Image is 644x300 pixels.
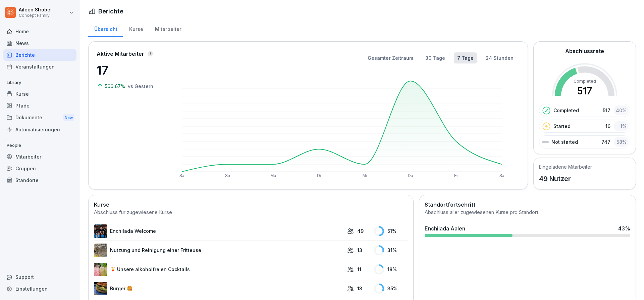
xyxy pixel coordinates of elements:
[425,201,630,209] h2: Standortfortschritt
[3,283,76,295] a: Einstellungen
[3,100,76,112] a: Pfade
[605,123,610,130] p: 16
[149,20,187,37] a: Mitarbeiter
[357,285,362,292] p: 13
[374,226,408,236] div: 51 %
[364,52,417,63] button: Gesamter Zeitraum
[565,47,604,55] h2: Abschlussrate
[3,174,76,186] a: Standorte
[123,20,149,37] a: Kurse
[614,121,629,131] div: 1 %
[94,244,107,257] img: b2msvuojt3s6egexuweix326.png
[603,107,610,114] p: 517
[553,107,579,114] p: Completed
[601,138,610,145] p: 747
[363,173,367,178] text: Mi
[3,151,76,163] a: Mitarbeiter
[225,173,230,178] text: So
[539,174,592,184] p: 49 Nutzer
[454,52,477,63] button: 7 Tage
[614,137,629,147] div: 58 %
[94,263,344,276] a: 🍹 Unsere alkoholfreien Cocktails
[482,52,517,63] button: 24 Stunden
[97,61,164,79] p: 17
[551,138,578,145] p: Not started
[618,224,630,232] div: 43 %
[317,173,321,178] text: Di
[94,282,107,295] img: red19g810ydl5jr0eifk1s3y.png
[88,20,123,37] a: Übersicht
[357,227,364,234] p: 49
[539,163,592,170] h5: Eingeladene Mitarbeiter
[3,61,76,73] a: Veranstaltungen
[499,173,504,178] text: Sa
[454,173,458,178] text: Fr
[3,88,76,100] a: Kurse
[553,123,571,130] p: Started
[614,105,629,115] div: 40 %
[357,247,362,254] p: 13
[3,37,76,49] a: News
[94,224,107,238] img: tvia5dmua0oanporuy26ler9.png
[270,173,276,178] text: Mo
[94,244,344,257] a: Nutzung und Reinigung einer Fritteuse
[94,209,408,216] div: Abschluss für zugewiesene Kurse
[357,266,361,273] p: 11
[374,284,408,294] div: 35 %
[3,77,76,88] p: Library
[97,50,144,58] p: Aktive Mitarbeiter
[374,264,408,274] div: 18 %
[94,201,408,209] h2: Kurse
[19,13,52,18] p: Concept Family
[3,49,76,61] a: Berichte
[408,173,413,178] text: Do
[3,26,76,37] a: Home
[3,271,76,283] div: Support
[179,173,184,178] text: Sa
[94,282,344,295] a: Burger 🍔
[105,83,126,90] p: 566.67%
[425,224,465,232] div: Enchilada Aalen
[128,83,153,90] p: vs Gestern
[422,222,633,240] a: Enchilada Aalen43%
[422,52,448,63] button: 30 Tage
[3,140,76,151] p: People
[3,124,76,135] a: Automatisierungen
[63,114,74,122] div: New
[3,163,76,174] a: Gruppen
[374,245,408,255] div: 31 %
[98,7,123,16] h1: Berichte
[3,112,76,124] div: Dokumente
[3,112,76,124] a: DokumenteNew
[94,263,107,276] img: rgcfxbbznutd525hy05jmr69.png
[19,7,52,13] p: Aileen Strobel
[94,224,344,238] a: Enchilada Welcome
[425,209,630,216] div: Abschluss aller zugewiesenen Kurse pro Standort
